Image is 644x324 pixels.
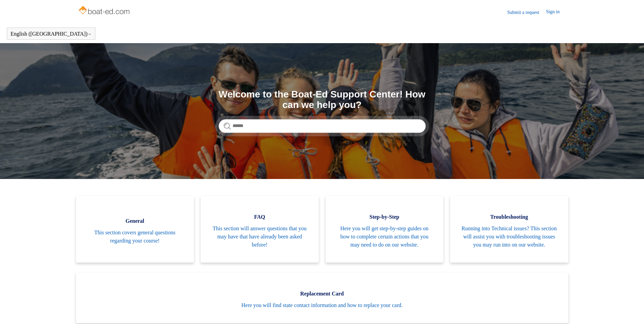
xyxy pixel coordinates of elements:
span: Here you will find state contact information and how to replace your card. [86,301,558,309]
span: Here you will get step-by-step guides on how to complete certain actions that you may need to do ... [336,224,434,249]
span: Step-by-Step [336,213,434,221]
span: Running into Technical issues? This section will assist you with troubleshooting issues you may r... [460,224,558,249]
img: Boat-Ed Help Center home page [78,4,132,18]
a: Submit a request [507,9,546,16]
span: General [86,217,184,225]
span: This section will answer questions that you may have that have already been asked before! [211,224,309,249]
span: Troubleshooting [460,213,558,221]
a: General This section covers general questions regarding your course! [76,196,194,263]
a: FAQ This section will answer questions that you may have that have already been asked before! [201,196,319,263]
a: Step-by-Step Here you will get step-by-step guides on how to complete certain actions that you ma... [326,196,444,263]
span: FAQ [211,213,309,221]
span: This section covers general questions regarding your course! [86,229,184,245]
div: Live chat [621,301,639,319]
a: Troubleshooting Running into Technical issues? This section will assist you with troubleshooting ... [450,196,568,263]
h1: Welcome to the Boat-Ed Support Center! How can we help you? [219,89,426,110]
span: Replacement Card [86,290,558,298]
a: Sign in [546,8,566,16]
input: Search [219,119,426,133]
a: Replacement Card Here you will find state contact information and how to replace your card. [76,273,568,323]
button: English ([GEOGRAPHIC_DATA]) [11,31,92,37]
